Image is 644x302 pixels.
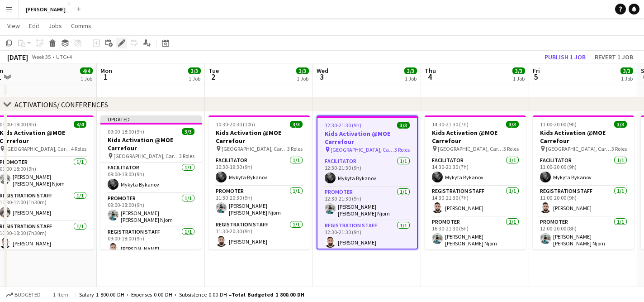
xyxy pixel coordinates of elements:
app-card-role: Registration Staff1/114:30-21:30 (7h)[PERSON_NAME] [425,186,526,217]
span: Jobs [48,22,62,30]
h3: Kids Activation @MOE Carrefour [100,136,202,152]
span: Tue [208,67,219,75]
div: 1 Job [621,75,633,82]
button: [PERSON_NAME] [19,0,73,18]
div: 1 Job [297,75,308,82]
app-card-role: Promoter1/109:00-18:00 (9h)[PERSON_NAME] [PERSON_NAME] Njom [100,193,202,227]
app-card-role: Facilitator1/114:30-21:30 (7h)Mykyta Bykanov [425,155,526,186]
span: 3/3 [188,67,201,74]
span: Wed [317,67,328,75]
span: 3 Roles [611,145,627,152]
span: 1 item [50,291,71,298]
span: 3 Roles [179,153,194,159]
span: 3/3 [182,128,194,135]
button: Revert 1 job [591,51,637,63]
span: 3/3 [404,67,417,74]
app-card-role: Facilitator1/111:00-20:00 (9h)Mykyta Bykanov [533,155,634,186]
button: Budgeted [5,290,42,300]
a: View [4,20,24,32]
span: 3/3 [512,67,525,74]
a: Comms [67,20,95,32]
div: Salary 1 800.00 DH + Expenses 0.00 DH + Subsistence 0.00 DH = [79,291,304,298]
div: 1 Job [189,75,200,82]
span: Edit [29,22,39,30]
app-card-role: Promoter1/116:30-21:30 (5h)[PERSON_NAME] [PERSON_NAME] Njom [425,217,526,250]
span: 4/4 [80,67,93,74]
app-job-card: 11:00-20:00 (9h)3/3Kids Activation @MOE Carrefour [GEOGRAPHIC_DATA], Carrefour3 RolesFacilitator1... [533,115,634,249]
span: 3/3 [290,121,303,128]
span: 4 [423,72,436,82]
div: 1 Job [405,75,417,82]
div: UTC+4 [56,53,72,60]
h3: Kids Activation @MOE Carrefour [533,129,634,145]
div: Updated [100,115,202,123]
span: 5 [531,72,540,82]
app-card-role: Facilitator1/110:30-19:30 (9h)Mykyta Bykanov [208,155,310,186]
span: 4/4 [74,121,86,128]
span: Mon [100,67,112,75]
span: Fri [533,67,540,75]
span: 09:00-18:00 (9h) [108,128,144,135]
span: 14:30-21:30 (7h) [432,121,469,128]
app-card-role: Registration Staff1/112:30-21:30 (9h)[PERSON_NAME] [317,221,417,251]
h3: Kids Activation @MOE Carrefour [425,129,526,145]
span: Thu [425,67,436,75]
app-card-role: Registration Staff1/109:00-18:00 (9h)[PERSON_NAME] [100,227,202,258]
span: [GEOGRAPHIC_DATA], Carrefour [331,146,394,153]
app-card-role: Promoter1/111:30-20:30 (9h)[PERSON_NAME] [PERSON_NAME] Njom [208,186,310,220]
div: 1 Job [513,75,525,82]
span: 3/3 [506,121,519,128]
div: [DATE] [7,53,28,62]
span: 3/3 [397,122,410,129]
span: 3 [315,72,328,82]
app-card-role: Facilitator1/112:30-21:30 (9h)Mykyta Bykanov [317,156,417,187]
a: Edit [25,20,43,32]
span: 4 Roles [71,145,86,152]
span: [GEOGRAPHIC_DATA], Carrefour [222,145,287,152]
app-card-role: Registration Staff1/111:30-20:30 (9h)[PERSON_NAME] [208,220,310,250]
span: 11:00-20:00 (9h) [540,121,577,128]
span: [GEOGRAPHIC_DATA], Carrefour [438,145,503,152]
h3: Kids Activation @MOE Carrefour [317,129,417,146]
button: Publish 1 job [541,51,589,63]
app-job-card: 14:30-21:30 (7h)3/3Kids Activation @MOE Carrefour [GEOGRAPHIC_DATA], Carrefour3 RolesFacilitator1... [425,115,526,249]
div: 1 Job [80,75,92,82]
span: 3 Roles [503,145,519,152]
span: 12:30-21:30 (9h) [325,122,361,129]
span: 2 [207,72,219,82]
span: Comms [71,22,91,30]
app-job-card: 12:30-21:30 (9h)3/3Kids Activation @MOE Carrefour [GEOGRAPHIC_DATA], Carrefour3 RolesFacilitator1... [317,115,418,249]
span: Total Budgeted 1 800.00 DH [232,291,304,298]
span: 3 Roles [287,145,303,152]
span: 3/3 [614,121,627,128]
span: 10:30-20:30 (10h) [216,121,255,128]
app-card-role: Facilitator1/109:00-18:00 (9h)Mykyta Bykanov [100,163,202,193]
div: ACTIVATIONS/ CONFERENCES [14,100,108,109]
span: Budgeted [14,292,41,298]
span: 3/3 [620,67,633,74]
span: 3/3 [296,67,309,74]
span: 3 Roles [394,146,410,153]
app-job-card: 10:30-20:30 (10h)3/3Kids Activation @MOE Carrefour [GEOGRAPHIC_DATA], Carrefour3 RolesFacilitator... [208,115,310,249]
app-card-role: Registration Staff1/111:00-20:00 (9h)[PERSON_NAME] [533,186,634,217]
span: [GEOGRAPHIC_DATA], Carrefour [114,153,179,159]
span: [GEOGRAPHIC_DATA], Carrefour [5,145,71,152]
span: 1 [99,72,112,82]
h3: Kids Activation @MOE Carrefour [208,129,310,145]
app-card-role: Promoter1/112:30-21:30 (9h)[PERSON_NAME] [PERSON_NAME] Njom [317,187,417,221]
a: Jobs [45,20,66,32]
span: [GEOGRAPHIC_DATA], Carrefour [546,145,611,152]
span: Week 35 [30,53,52,60]
app-job-card: Updated09:00-18:00 (9h)3/3Kids Activation @MOE Carrefour [GEOGRAPHIC_DATA], Carrefour3 RolesFacil... [100,115,202,249]
span: View [7,22,20,30]
app-card-role: Promoter1/112:00-20:00 (8h)[PERSON_NAME] [PERSON_NAME] Njom [533,217,634,250]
